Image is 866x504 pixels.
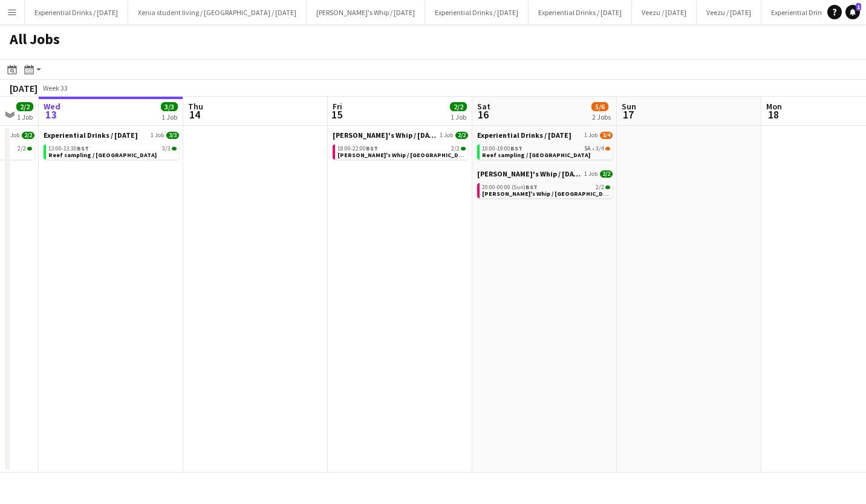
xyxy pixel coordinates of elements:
[77,144,89,152] span: BST
[477,131,571,140] span: Experiential Drinks / August 25
[10,82,37,94] div: [DATE]
[48,146,89,152] span: 13:00-13:30
[766,101,782,112] span: Mon
[16,102,33,111] span: 2/2
[451,112,466,121] div: 1 Job
[44,131,138,140] span: Experiential Drinks / August 25
[172,147,177,150] span: 3/3
[450,102,467,111] span: 2/2
[845,5,860,19] a: 1
[25,1,128,24] button: Experiential Drinks / [DATE]
[333,131,468,162] div: [PERSON_NAME]'s Whip / [DATE]1 Job2/218:00-22:00BST2/2[PERSON_NAME]'s Whip / [GEOGRAPHIC_DATA]
[6,132,19,139] span: 1 Job
[482,190,616,198] span: Shanky's Whip / Nottingham
[856,3,861,11] span: 1
[482,151,590,159] span: Reef sampling / Manchester
[151,132,164,139] span: 1 Job
[455,132,468,139] span: 2/2
[333,101,342,112] span: Fri
[44,131,179,140] a: Experiential Drinks / [DATE]1 Job3/3
[596,184,604,190] span: 2/2
[425,1,529,24] button: Experiential Drinks / [DATE]
[333,131,468,140] a: [PERSON_NAME]'s Whip / [DATE]1 Job2/2
[605,186,610,189] span: 2/2
[333,131,437,140] span: Shanky's Whip / Aug 25
[48,144,177,158] a: 13:00-13:30BST3/3Reef sampling / [GEOGRAPHIC_DATA]
[337,144,466,158] a: 18:00-22:00BST2/2[PERSON_NAME]'s Whip / [GEOGRAPHIC_DATA]
[600,170,613,178] span: 2/2
[42,108,60,121] span: 13
[764,108,782,121] span: 18
[591,102,608,111] span: 5/6
[600,132,613,139] span: 3/4
[510,144,523,152] span: BST
[22,132,34,139] span: 2/2
[27,147,32,150] span: 2/2
[482,184,538,190] span: 20:00-00:00 (Sun)
[584,132,597,139] span: 1 Job
[366,144,378,152] span: BST
[477,101,490,112] span: Sat
[477,169,613,178] a: [PERSON_NAME]'s Whip / [DATE]1 Job2/2
[161,112,177,121] div: 1 Job
[166,132,179,139] span: 3/3
[697,1,761,24] button: Veezu / [DATE]
[584,146,591,152] span: 5A
[526,183,538,191] span: BST
[477,131,613,169] div: Experiential Drinks / [DATE]1 Job3/410:00-19:00BST5A•3/4Reef sampling / [GEOGRAPHIC_DATA]
[40,83,70,92] span: Week 33
[620,108,636,121] span: 17
[44,131,179,162] div: Experiential Drinks / [DATE]1 Job3/313:00-13:30BST3/3Reef sampling / [GEOGRAPHIC_DATA]
[48,151,157,159] span: Reef sampling / Manchester
[337,151,471,159] span: Shanky's Whip / Sheffield
[477,131,613,140] a: Experiential Drinks / [DATE]1 Job3/4
[477,169,582,178] span: Shanky's Whip / Aug 25
[596,146,604,152] span: 3/4
[307,1,425,24] button: [PERSON_NAME]'s Whip / [DATE]
[761,1,865,24] button: Experiential Drinks / [DATE]
[622,101,636,112] span: Sun
[161,102,178,111] span: 3/3
[482,146,523,152] span: 10:00-19:00
[186,108,203,121] span: 14
[475,108,490,121] span: 16
[632,1,697,24] button: Veezu / [DATE]
[128,1,307,24] button: Xenia student living / [GEOGRAPHIC_DATA] / [DATE]
[529,1,632,24] button: Experiential Drinks / [DATE]
[605,147,610,150] span: 3/4
[482,144,610,158] a: 10:00-19:00BST5A•3/4Reef sampling / [GEOGRAPHIC_DATA]
[17,112,33,121] div: 1 Job
[18,146,26,152] span: 2/2
[482,146,610,152] div: •
[337,146,378,152] span: 18:00-22:00
[162,146,171,152] span: 3/3
[461,147,466,150] span: 2/2
[440,132,453,139] span: 1 Job
[188,101,203,112] span: Thu
[44,101,60,112] span: Wed
[331,108,342,121] span: 15
[451,146,460,152] span: 2/2
[477,169,613,201] div: [PERSON_NAME]'s Whip / [DATE]1 Job2/220:00-00:00 (Sun)BST2/2[PERSON_NAME]'s Whip / [GEOGRAPHIC_DATA]
[584,170,597,178] span: 1 Job
[592,112,611,121] div: 2 Jobs
[482,183,610,197] a: 20:00-00:00 (Sun)BST2/2[PERSON_NAME]'s Whip / [GEOGRAPHIC_DATA]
